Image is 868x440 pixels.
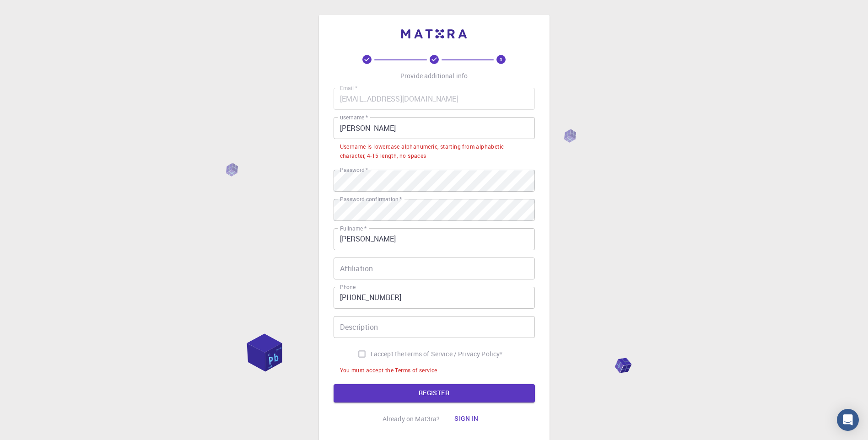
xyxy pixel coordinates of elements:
[400,71,468,80] p: Provide additional info
[340,225,367,232] label: Fullname
[340,84,357,92] label: Email
[334,384,535,402] button: REGISTER
[340,166,368,174] label: Password
[340,195,402,203] label: Password confirmation
[340,113,368,121] label: username
[837,409,859,431] div: Open Intercom Messenger
[500,56,502,63] text: 3
[404,349,502,359] a: Terms of Service / Privacy Policy*
[447,410,485,428] button: Sign in
[340,366,437,375] div: You must accept the Terms of service
[340,283,356,291] label: Phone
[383,414,440,424] p: Already on Mat3ra?
[340,142,528,161] div: Username is lowercase alphanumeric, starting from alphabetic character, 4-15 length, no spaces
[371,349,404,359] span: I accept the
[404,349,502,359] p: Terms of Service / Privacy Policy *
